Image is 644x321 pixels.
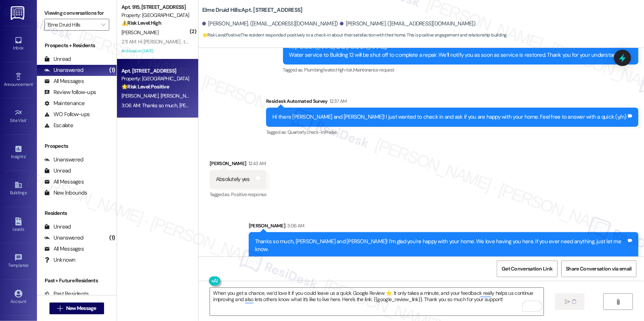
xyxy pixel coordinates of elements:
[210,160,266,170] div: [PERSON_NAME]
[202,31,507,39] span: : The resident responded positively to a check-in about their satisfaction with their home. This ...
[37,42,117,49] div: Prospects + Residents
[231,191,266,198] span: Positive response
[304,67,336,73] span: Plumbing/water ,
[202,32,240,38] strong: 🌟 Risk Level: Positive
[25,153,27,158] span: •
[27,117,28,122] span: •
[285,222,304,230] div: 3:06 AM
[325,129,337,135] span: Praise
[4,143,33,163] a: Insights •
[121,11,190,19] div: Property: [GEOGRAPHIC_DATA]
[11,6,26,20] img: ResiDesk Logo
[565,299,570,305] i: 
[4,215,33,235] a: Leads
[121,67,190,75] div: Apt. [STREET_ADDRESS]
[44,111,90,118] div: WO Follow-ups
[497,261,557,277] button: Get Conversation Link
[37,142,117,150] div: Prospects
[272,113,627,121] div: Hi there [PERSON_NAME] and [PERSON_NAME]! I just wanted to check in and ask if you are happy with...
[49,303,104,314] button: New Message
[44,167,71,175] div: Unread
[328,97,347,105] div: 12:37 AM
[44,189,87,197] div: New Inbounds
[210,189,266,200] div: Tagged as:
[202,20,338,28] div: [PERSON_NAME]. ([EMAIL_ADDRESS][DOMAIN_NAME])
[44,245,84,253] div: All Messages
[121,3,190,11] div: Apt. 915, [STREET_ADDRESS]
[44,55,71,63] div: Unread
[48,19,97,31] input: All communities
[44,122,73,129] div: Escalate
[121,102,494,109] div: 3:06 AM: Thanks so much, [PERSON_NAME] and [PERSON_NAME]! I’m glad you’re happy with your home. W...
[107,64,117,76] div: (1)
[255,238,627,254] div: Thanks so much, [PERSON_NAME] and [PERSON_NAME]! I’m glad you’re happy with your home. We love ha...
[44,223,71,231] div: Unread
[283,64,639,75] div: Tagged as:
[44,256,76,264] div: Unknown
[44,66,83,74] div: Unanswered
[44,234,83,242] div: Unanswered
[161,93,197,99] span: [PERSON_NAME]
[249,222,638,232] div: [PERSON_NAME]
[37,277,117,285] div: Past + Future Residents
[101,22,105,28] i: 
[336,67,354,73] span: High risk ,
[33,81,34,86] span: •
[353,67,395,73] span: Maintenance request
[57,306,63,311] i: 
[247,160,266,167] div: 12:43 AM
[4,107,33,126] a: Site Visit •
[216,175,250,183] div: Absolutely yes
[210,288,543,315] textarea: To enrich screen reader interactions, please activate Accessibility in Grammarly extension settings
[44,77,84,85] div: All Messages
[615,299,621,305] i: 
[121,38,609,45] div: 2:11 AM: Hi [PERSON_NAME] , thank you for bringing this important matter to our attention. We've ...
[4,251,33,271] a: Templates •
[266,127,638,137] div: Tagged as:
[266,97,638,108] div: Residesk Automated Survey
[4,179,33,199] a: Buildings
[44,88,96,96] div: Review follow-ups
[37,209,117,217] div: Residents
[121,29,158,36] span: [PERSON_NAME]
[4,34,33,54] a: Inbox
[566,265,632,273] span: Share Conversation via email
[44,156,83,164] div: Unanswered
[4,287,33,307] a: Account
[121,93,161,99] span: [PERSON_NAME]
[28,262,30,267] span: •
[44,100,85,107] div: Maintenance
[289,43,627,59] div: Hi [PERSON_NAME] and [PERSON_NAME], Water service to Building 12 will be shut off to complete a r...
[561,261,637,277] button: Share Conversation via email
[66,304,96,312] span: New Message
[202,6,303,14] b: Elme Druid Hills: Apt. [STREET_ADDRESS]
[121,83,169,90] strong: 🌟 Risk Level: Positive
[340,20,476,28] div: [PERSON_NAME]. ([EMAIL_ADDRESS][DOMAIN_NAME])
[44,7,109,19] label: Viewing conversations for
[287,129,325,135] span: Quarterly check-in ,
[44,178,84,186] div: All Messages
[121,20,161,26] strong: ⚠️ Risk Level: High
[44,290,89,298] div: Past Residents
[502,265,552,273] span: Get Conversation Link
[107,232,117,244] div: (1)
[121,75,190,83] div: Property: [GEOGRAPHIC_DATA]
[121,46,190,56] div: Archived on [DATE]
